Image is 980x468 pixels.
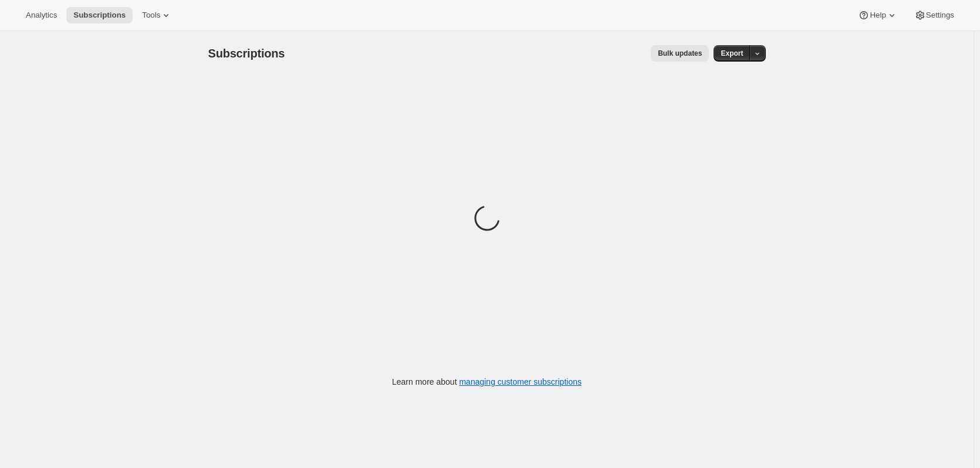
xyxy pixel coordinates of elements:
[392,376,582,388] p: Learn more about
[870,11,886,20] span: Help
[714,45,750,62] button: Export
[142,11,160,20] span: Tools
[135,7,179,23] button: Tools
[459,377,582,386] a: managing customer subscriptions
[851,7,904,23] button: Help
[721,49,743,58] span: Export
[926,11,954,20] span: Settings
[26,11,57,20] span: Analytics
[66,7,133,23] button: Subscriptions
[208,47,285,60] span: Subscriptions
[658,49,702,58] span: Bulk updates
[907,7,961,23] button: Settings
[73,11,126,20] span: Subscriptions
[651,45,709,62] button: Bulk updates
[19,7,64,23] button: Analytics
